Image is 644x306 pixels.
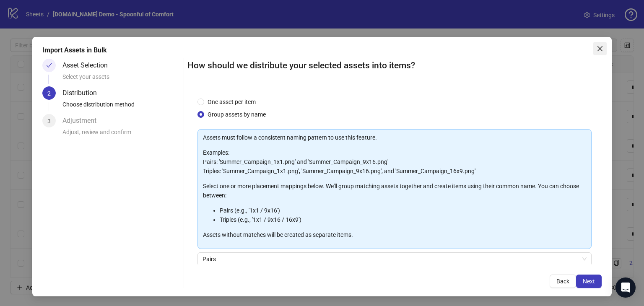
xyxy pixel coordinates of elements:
[204,110,269,119] span: Group assets by name
[203,253,587,265] span: Pairs
[220,215,586,224] li: Triples (e.g., '1x1 / 9x16 / 16x9')
[62,100,180,114] div: Choose distribution method
[550,275,576,288] button: Back
[583,278,595,285] span: Next
[556,278,569,285] span: Back
[47,118,51,124] span: 3
[220,206,586,215] li: Pairs (e.g., '1x1 / 9x16')
[187,59,602,73] h2: How should we distribute your selected assets into items?
[62,72,180,86] div: Select your assets
[203,182,586,200] p: Select one or more placement mappings below. We'll group matching assets together and create item...
[203,230,586,239] p: Assets without matches will be created as separate items.
[593,42,607,55] button: Close
[62,114,103,127] div: Adjustment
[42,45,602,55] div: Import Assets in Bulk
[576,275,602,288] button: Next
[47,90,51,97] span: 2
[62,59,114,72] div: Asset Selection
[46,62,52,68] span: check
[204,97,259,106] span: One asset per item
[615,277,636,298] div: Open Intercom Messenger
[203,133,586,142] p: Assets must follow a consistent naming pattern to use this feature.
[62,127,180,142] div: Adjust, review and confirm
[62,86,104,100] div: Distribution
[203,148,586,176] p: Examples: Pairs: 'Summer_Campaign_1x1.png' and 'Summer_Campaign_9x16.png' Triples: 'Summer_Campai...
[597,45,603,52] span: close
